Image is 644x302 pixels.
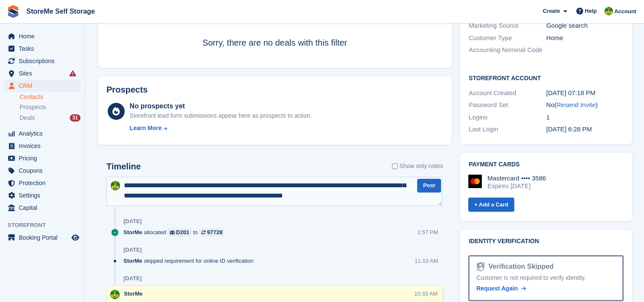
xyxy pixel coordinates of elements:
div: No [546,100,624,110]
time: 2025-07-20 17:28:32 UTC [546,125,592,133]
span: StorMe [123,228,142,236]
h2: Timeline [106,162,141,171]
span: ( ) [554,101,598,108]
a: menu [4,165,80,177]
input: Show only notes [392,162,398,171]
a: StoreMe Self Storage [23,4,98,18]
img: Identity Verification Ready [476,262,485,271]
a: Preview store [70,232,80,243]
span: Account [614,7,636,16]
a: menu [4,202,80,214]
div: 10:33 AM [414,290,438,298]
button: Post [417,179,441,193]
a: Learn More [130,124,312,133]
img: StorMe [110,290,120,299]
div: No prospects yet [130,101,312,111]
span: Storefront [8,221,85,229]
div: Home [546,33,624,43]
div: [DATE] 07:18 PM [546,88,624,98]
div: [DATE] [123,275,142,282]
span: Sites [19,67,70,79]
div: Google search [546,21,624,31]
span: Sorry, there are no deals with this filter [203,38,347,47]
div: Customer Type [469,33,546,43]
span: Analytics [19,128,70,139]
span: Request Again [476,285,518,292]
div: 31 [70,114,80,122]
span: Deals [20,114,35,122]
span: StorMe [124,290,143,297]
a: menu [4,189,80,201]
h2: Storefront Account [469,73,624,82]
a: Prospects [20,103,80,112]
div: Mastercard •••• 3586 [487,174,546,182]
div: D201 [176,228,189,236]
a: menu [4,152,80,164]
span: Subscriptions [19,55,70,67]
span: Protection [19,177,70,189]
span: Booking Portal [19,232,70,244]
div: 1:57 PM [418,228,438,236]
a: Resend Invite [556,101,595,108]
a: menu [4,80,80,92]
span: CRM [19,80,70,92]
div: Learn More [130,124,162,133]
span: Pricing [19,152,70,164]
div: Accounting Nominal Code [469,45,546,55]
div: [DATE] [123,218,142,225]
a: menu [4,177,80,189]
div: Last Login [469,125,546,134]
a: menu [4,55,80,67]
label: Show only notes [392,162,443,171]
div: Logins [469,113,546,122]
div: Marketing Source [469,21,546,31]
h2: Prospects [106,85,148,95]
span: Create [543,7,560,15]
span: Help [585,7,597,15]
img: stora-icon-8386f47178a22dfd0bd8f6a31ec36ba5ce8667c1dd55bd0f319d3a0aa187defe.svg [7,5,20,18]
h2: Identity verification [469,238,624,245]
div: allocated to [123,228,229,236]
a: menu [4,232,80,244]
img: Mastercard Logo [468,174,482,188]
div: Account Created [469,88,546,98]
a: menu [4,67,80,79]
div: Customer is not required to verify identity. [476,273,615,282]
a: menu [4,30,80,42]
span: Home [19,30,70,42]
span: Settings [19,189,70,201]
i: Smart entry sync failures have occurred [69,70,76,77]
a: menu [4,128,80,139]
div: 11:10 AM [415,257,438,265]
span: StorMe [123,257,142,265]
div: [DATE] [123,247,142,253]
div: Storefront lead form submissions appear here as prospects to action. [130,111,312,120]
a: Request Again [476,284,526,293]
h2: Payment cards [469,161,624,168]
img: StorMe [604,7,613,15]
img: StorMe [111,181,120,190]
span: Tasks [19,43,70,55]
div: 97728 [207,228,222,236]
span: Invoices [19,140,70,152]
a: + Add a Card [468,197,514,212]
a: 97728 [199,228,224,236]
a: Deals 31 [20,113,80,122]
a: Contacts [20,93,80,101]
div: 1 [546,113,624,122]
a: menu [4,140,80,152]
div: skipped requirement for online ID verification [123,257,258,265]
span: Capital [19,202,70,214]
div: Verification Skipped [485,261,553,272]
a: D201 [168,228,192,236]
a: menu [4,43,80,55]
span: Coupons [19,165,70,177]
div: Expires [DATE] [487,182,546,190]
span: Prospects [20,103,46,111]
div: Password Set [469,100,546,110]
